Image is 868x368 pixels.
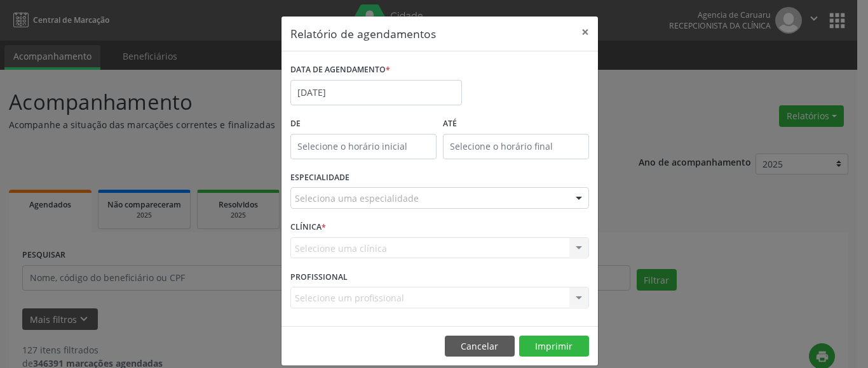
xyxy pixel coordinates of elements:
[443,134,589,159] input: Selecione o horário final
[290,218,326,237] label: CLÍNICA
[573,16,598,48] button: Close
[290,134,437,159] input: Selecione o horário inicial
[290,114,437,134] label: De
[295,192,419,205] span: Seleciona uma especialidade
[443,114,589,134] label: ATÉ
[519,336,589,357] button: Imprimir
[290,80,462,105] input: Selecione uma data ou intervalo
[290,168,349,188] label: ESPECIALIDADE
[290,60,390,80] label: DATA DE AGENDAMENTO
[445,336,515,357] button: Cancelar
[290,267,348,287] label: PROFISSIONAL
[290,25,436,42] h5: Relatório de agendamentos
